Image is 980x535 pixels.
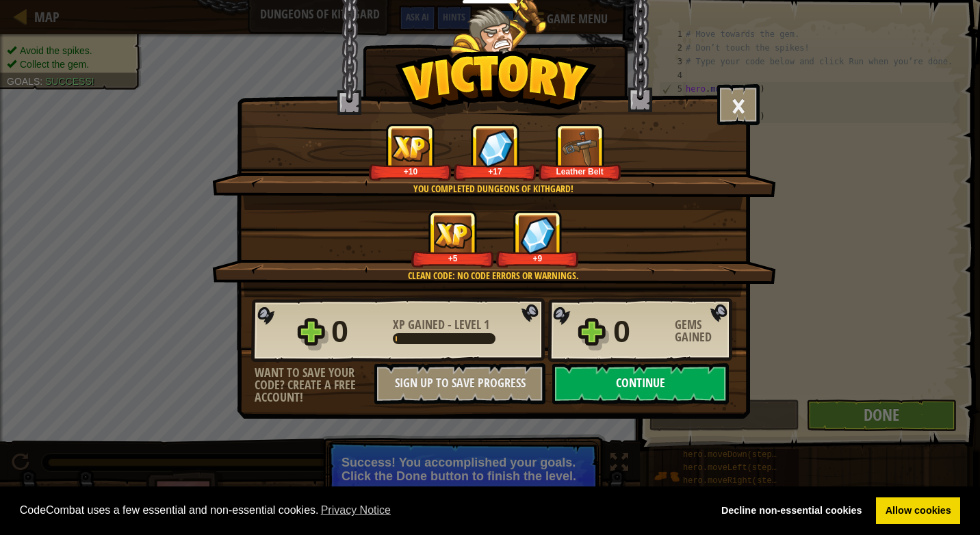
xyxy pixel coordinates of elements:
div: Leather Belt [541,166,619,177]
img: Victory [395,51,597,119]
span: XP Gained [393,316,448,333]
button: Continue [552,363,729,404]
div: 0 [331,310,385,354]
a: learn more about cookies [319,500,394,521]
div: +17 [456,166,534,177]
img: XP Gained [434,222,472,248]
div: Gems Gained [675,319,736,343]
img: Gems Gained [520,216,556,254]
div: +10 [372,166,449,177]
div: 0 [613,310,667,354]
div: - [393,319,489,331]
div: +5 [414,253,491,263]
a: deny cookies [712,497,871,525]
span: Level [452,316,484,333]
a: allow cookies [876,497,960,525]
div: +9 [499,253,576,263]
span: 1 [484,316,489,333]
div: Want to save your code? Create a free account! [255,367,374,404]
button: × [717,84,760,125]
button: Sign Up to Save Progress [374,363,545,404]
img: XP Gained [391,135,430,161]
div: You completed Dungeons of Kithgard! [277,182,709,196]
span: CodeCombat uses a few essential and non-essential cookies. [20,500,701,521]
img: Gems Gained [478,129,513,167]
img: New Item [561,129,599,167]
div: Clean code: no code errors or warnings. [277,269,709,283]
